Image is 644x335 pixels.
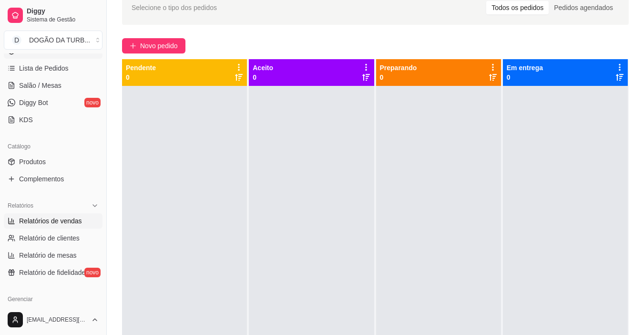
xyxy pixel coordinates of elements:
[19,216,82,226] span: Relatórios de vendas
[8,202,33,209] span: Relatórios
[19,115,33,125] span: KDS
[380,73,417,82] p: 0
[4,171,102,187] a: Complementos
[126,63,156,73] p: Pendente
[4,292,102,307] div: Gerenciar
[19,233,80,243] span: Relatório de clientes
[4,4,102,27] a: DiggySistema de Gestão
[4,78,102,93] a: Salão / Mesas
[4,230,102,246] a: Relatório de clientes
[19,268,85,277] span: Relatório de fidelidade
[4,95,102,110] a: Diggy Botnovo
[4,154,102,169] a: Produtos
[253,63,273,73] p: Aceito
[549,1,618,14] div: Pedidos agendados
[507,63,543,73] p: Em entrega
[12,35,21,45] span: D
[253,73,273,82] p: 0
[122,38,185,53] button: Novo pedido
[27,316,87,324] span: [EMAIL_ADDRESS][DOMAIN_NAME]
[4,265,102,280] a: Relatório de fidelidadenovo
[19,251,77,260] span: Relatório de mesas
[27,7,99,16] span: Diggy
[4,139,102,154] div: Catálogo
[19,98,48,107] span: Diggy Bot
[4,308,102,331] button: [EMAIL_ADDRESS][DOMAIN_NAME]
[19,157,46,167] span: Produtos
[132,2,217,13] span: Selecione o tipo dos pedidos
[29,35,90,45] div: DOGÃO DA TURB ...
[126,73,156,82] p: 0
[140,41,178,51] span: Novo pedido
[19,81,61,90] span: Salão / Mesas
[19,63,69,73] span: Lista de Pedidos
[486,1,549,14] div: Todos os pedidos
[4,213,102,229] a: Relatórios de vendas
[19,174,64,184] span: Complementos
[4,248,102,263] a: Relatório de mesas
[507,73,543,82] p: 0
[4,61,102,76] a: Lista de Pedidos
[27,16,99,23] span: Sistema de Gestão
[4,31,102,50] button: Select a team
[380,63,417,73] p: Preparando
[4,112,102,127] a: KDS
[130,42,136,49] span: plus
